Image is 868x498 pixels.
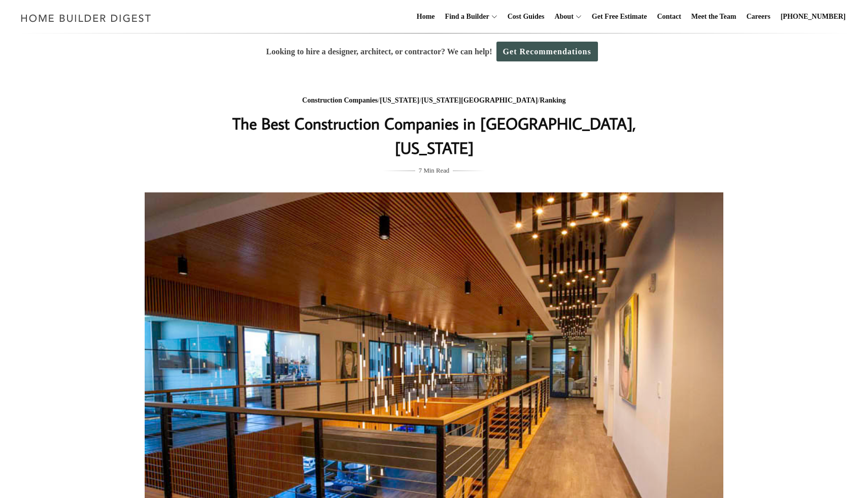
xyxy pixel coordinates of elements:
a: Find a Builder [441,1,489,33]
h1: The Best Construction Companies in [GEOGRAPHIC_DATA], [US_STATE] [231,111,637,160]
a: [PHONE_NUMBER] [777,1,850,33]
a: Meet the Team [687,1,741,33]
a: Cost Guides [504,1,549,33]
div: / / / [231,94,637,107]
span: 7 Min Read [419,165,449,176]
a: Get Free Estimate [588,1,651,33]
a: [US_STATE] [380,96,419,104]
a: Construction Companies [302,96,378,104]
a: Careers [743,1,775,33]
img: Home Builder Digest [16,8,156,28]
a: [US_STATE][GEOGRAPHIC_DATA] [421,96,538,104]
a: About [550,1,573,33]
a: Ranking [540,96,565,104]
a: Get Recommendations [496,42,598,61]
a: Home [413,1,439,33]
a: Contact [653,1,685,33]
